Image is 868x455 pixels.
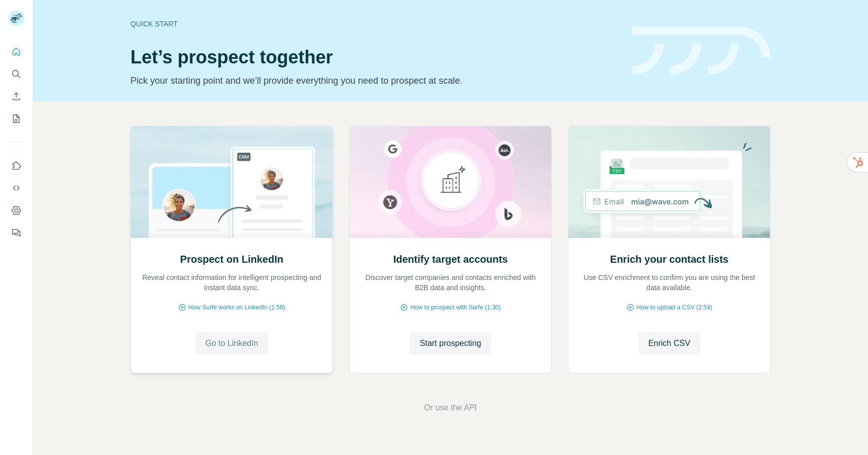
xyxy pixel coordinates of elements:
[130,47,620,67] h1: Let’s prospect together
[8,110,24,128] button: My lists
[637,303,712,312] span: How to upload a CSV (2:59)
[349,126,552,238] img: Identify target accounts
[393,252,508,266] h2: Identify target accounts
[141,272,322,293] p: Reveal contact information for intelligent prospecting and instant data sync.
[130,126,333,238] img: Prospect on LinkedIn
[410,332,491,355] button: Start prospecting
[8,201,24,220] button: Dashboard
[205,337,258,349] span: Go to LinkedIn
[8,87,24,106] button: Enrich CSV
[8,43,24,61] button: Quick start
[360,272,541,293] p: Discover target companies and contacts enriched with B2B data and insights.
[8,224,24,242] button: Feedback
[8,179,24,197] button: Use Surfe API
[180,252,283,266] h2: Prospect on LinkedIn
[8,157,24,175] button: Use Surfe on LinkedIn
[130,74,620,88] p: Pick your starting point and we’ll provide everything you need to prospect at scale.
[638,332,700,355] button: Enrich CSV
[420,337,481,349] span: Start prospecting
[188,303,285,312] span: How Surfe works on LinkedIn (1:58)
[424,402,477,414] button: Or use the API
[410,303,500,312] span: How to prospect with Surfe (1:30)
[8,65,24,83] button: Search
[568,126,771,238] img: Enrich your contact lists
[610,252,728,266] h2: Enrich your contact lists
[579,272,760,293] p: Use CSV enrichment to confirm you are using the best data available.
[648,337,690,349] span: Enrich CSV
[632,26,771,76] img: banner
[130,19,620,29] div: Quick start
[195,332,268,355] button: Go to LinkedIn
